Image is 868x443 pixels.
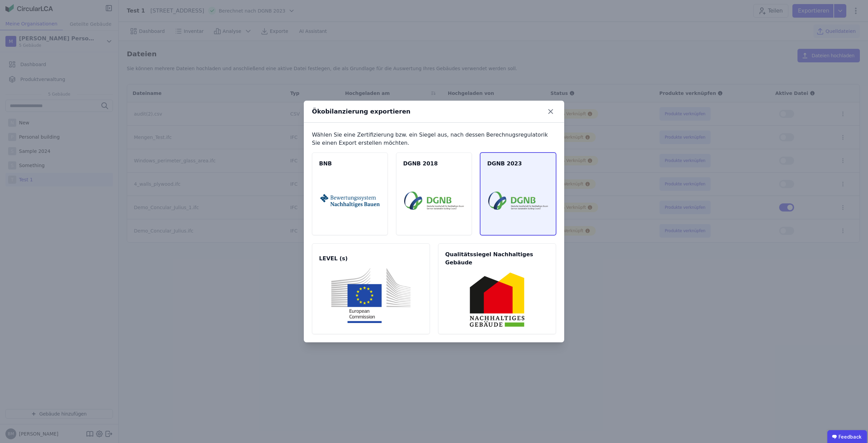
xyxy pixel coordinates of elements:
div: Wählen Sie eine Zertifizierung bzw. ein Siegel aus, nach dessen Berechnugsregulatorik Sie einen E... [312,131,556,147]
span: LEVEL (s) [319,255,423,263]
img: dgnb23 [488,173,548,228]
img: qng [446,272,548,327]
div: Ökobilanzierung exportieren [312,107,411,116]
span: DGNB 2023 [487,160,549,168]
span: DGNB 2018 [403,160,465,168]
span: BNB [319,160,381,168]
img: dgnb18 [404,173,464,228]
span: Qualitätssiegel Nachhaltiges Gebäude [445,250,549,267]
img: bnb [320,173,380,228]
img: levels [320,268,422,323]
